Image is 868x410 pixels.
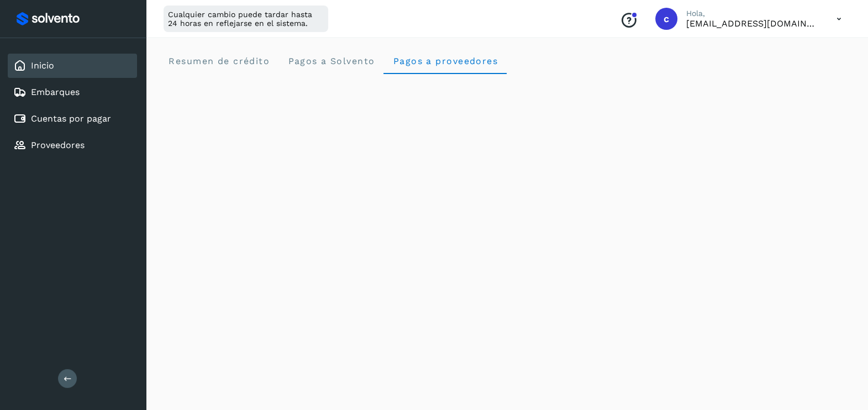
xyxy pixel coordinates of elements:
[686,9,819,18] p: Hola,
[287,56,375,66] span: Pagos a Solvento
[8,107,137,131] div: Cuentas por pagar
[686,18,819,29] p: contabilidad@primelogistics.com.mx
[164,6,328,32] div: Cualquier cambio puede tardar hasta 24 horas en reflejarse en el sistema.
[168,56,270,66] span: Resumen de crédito
[8,80,137,104] div: Embarques
[8,54,137,78] div: Inicio
[31,60,54,71] a: Inicio
[31,113,111,124] a: Cuentas por pagar
[8,133,137,157] div: Proveedores
[392,56,498,66] span: Pagos a proveedores
[31,87,80,97] a: Embarques
[31,140,85,150] a: Proveedores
